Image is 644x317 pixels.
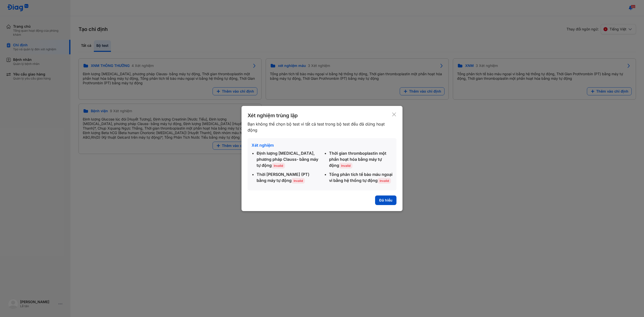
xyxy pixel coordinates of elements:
[252,142,392,148] div: Xét nghiệm
[375,195,396,205] button: Đã hiểu
[292,178,305,184] span: Invalid
[378,178,391,184] span: Invalid
[248,121,392,133] div: Bạn không thể chọn bộ test vì tất cả test trong bộ test đều đã dừng hoạt động
[257,171,320,183] div: Thời [PERSON_NAME] (PT) bằng máy tự động
[339,163,352,169] span: Invalid
[329,150,392,168] div: Thời gian thromboplastin một phần hoạt hóa bằng máy tự động
[329,171,392,183] div: Tổng phân tích tế bào máu ngoại vi bằng hệ thống tự động
[272,163,285,169] span: Invalid
[257,150,320,168] div: Định lượng [MEDICAL_DATA], phương pháp Clauss- bằng máy tự động
[248,112,392,119] div: Xét nghiệm trùng lặp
